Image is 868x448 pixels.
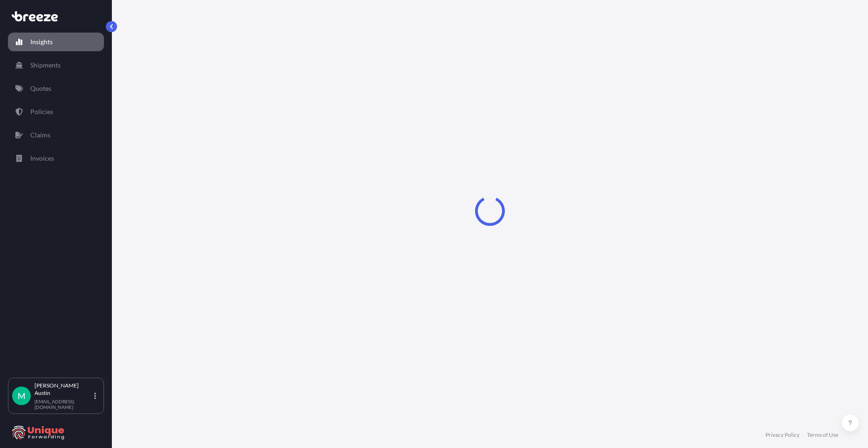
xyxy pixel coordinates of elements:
[8,33,104,51] a: Insights
[30,61,61,70] p: Shipments
[8,102,104,121] a: Policies
[8,149,104,168] a: Invoices
[8,126,104,144] a: Claims
[18,391,26,400] span: M
[34,382,92,397] p: [PERSON_NAME] Austin
[34,399,92,410] p: [EMAIL_ADDRESS][DOMAIN_NAME]
[807,431,838,439] a: Terms of Use
[30,37,53,47] p: Insights
[765,431,799,439] a: Privacy Policy
[30,154,54,163] p: Invoices
[12,425,65,440] img: organization-logo
[30,130,50,140] p: Claims
[8,79,104,98] a: Quotes
[30,84,51,93] p: Quotes
[30,107,53,116] p: Policies
[8,56,104,75] a: Shipments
